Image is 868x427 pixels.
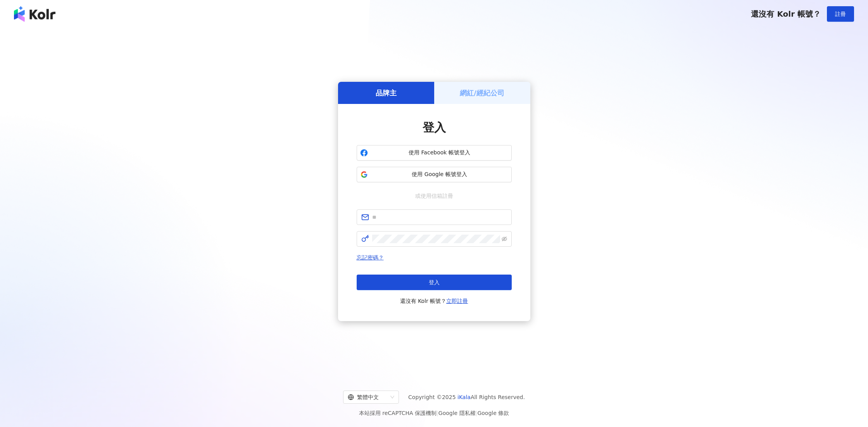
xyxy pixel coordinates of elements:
a: Google 隱私權 [438,410,476,416]
a: iKala [457,394,471,400]
span: 登入 [429,279,440,285]
button: 使用 Facebook 帳號登入 [357,145,512,161]
span: 使用 Google 帳號登入 [371,171,508,178]
span: eye-invisible [502,236,507,242]
h5: 品牌主 [376,88,397,98]
button: 註冊 [827,6,854,22]
span: 註冊 [835,11,846,17]
span: | [437,410,438,416]
span: | [476,410,478,416]
span: 使用 Facebook 帳號登入 [371,149,508,157]
span: 還沒有 Kolr 帳號？ [400,296,468,306]
span: Copyright © 2025 All Rights Reserved. [408,392,525,402]
button: 登入 [357,275,512,290]
span: 登入 [423,121,446,134]
img: logo [14,6,55,22]
a: 忘記密碼？ [357,254,384,261]
div: 繁體中文 [348,391,387,403]
span: 或使用信箱註冊 [410,192,459,200]
h5: 網紅/經紀公司 [460,88,504,98]
a: Google 條款 [477,410,509,416]
span: 還沒有 Kolr 帳號？ [751,9,821,19]
span: 本站採用 reCAPTCHA 保護機制 [359,408,509,418]
a: 立即註冊 [446,298,468,304]
button: 使用 Google 帳號登入 [357,167,512,182]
